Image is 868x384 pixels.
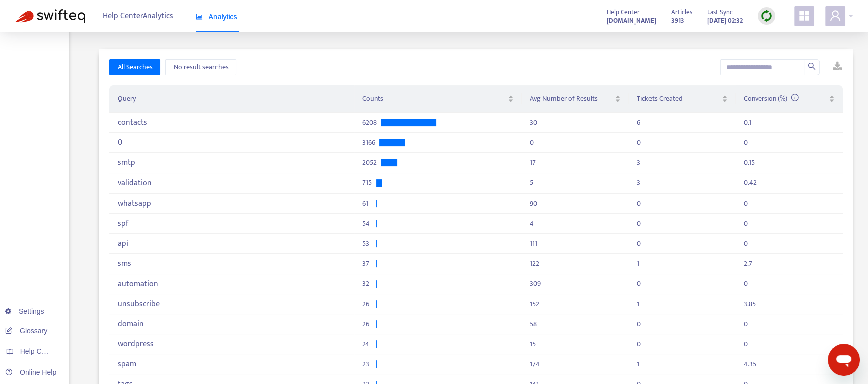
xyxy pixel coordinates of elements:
span: 6208 [362,122,377,123]
div: 0 [637,344,641,344]
div: 90 [530,203,537,204]
div: 58 [530,324,537,324]
div: 0.15 [744,162,755,163]
div: contacts [117,118,333,127]
div: sms [117,259,333,268]
a: Settings [5,307,44,315]
div: 5 [530,182,533,183]
span: Help Center Analytics [103,7,173,26]
div: 0 [744,243,748,244]
span: Avg Number of Results [530,93,613,104]
span: user [829,10,841,22]
div: 30 [530,122,537,123]
span: Tickets Created [637,93,720,104]
div: api [117,239,333,248]
div: spam [117,359,333,369]
div: 111 [530,243,537,244]
span: 53 [362,243,372,244]
span: 54 [362,223,372,224]
span: 24 [362,344,372,344]
div: 0 [744,223,748,224]
div: 0 [744,203,748,204]
div: 122 [530,263,539,264]
span: Articles [671,7,692,18]
span: Help Centers [20,347,61,355]
div: domain [117,319,333,329]
div: 15 [530,344,536,344]
div: 0 [637,283,641,284]
div: automation [117,279,333,289]
button: All Searches [109,59,160,75]
div: 2.7 [744,263,752,264]
div: spf [117,219,333,228]
img: Swifteq [15,9,85,23]
th: Counts [354,85,522,113]
a: [DOMAIN_NAME] [607,15,656,26]
span: Counts [362,93,506,104]
span: search [808,62,816,70]
span: 61 [362,203,372,204]
button: No result searches [165,59,236,75]
th: Query [109,85,354,113]
div: 17 [530,162,536,163]
span: Analytics [196,13,237,21]
th: Avg Number of Results [522,85,629,113]
span: Last Sync [707,7,733,18]
iframe: Button to launch messaging window, conversation in progress [828,344,860,376]
div: 0 [744,324,748,324]
div: whatsapp [117,199,333,208]
div: 4 [530,223,534,224]
div: validation [117,178,333,188]
div: unsubscribe [117,299,333,309]
strong: 3913 [671,15,684,26]
div: 3 [637,162,640,163]
div: 0 [530,142,534,143]
span: 2052 [362,162,377,163]
div: 309 [530,283,541,284]
div: 0.42 [744,182,757,183]
div: 3 [637,182,640,183]
div: 0.1 [744,122,751,123]
a: Online Help [5,368,56,376]
div: 1 [637,263,639,264]
span: appstore [798,10,810,22]
th: Tickets Created [629,85,736,113]
div: 0 [637,223,641,224]
div: 0 [637,203,641,204]
span: 37 [362,263,372,264]
a: Glossary [5,327,47,335]
span: 32 [362,283,372,284]
span: 715 [362,182,372,183]
div: wordpress [117,339,333,349]
span: All Searches [117,62,152,73]
div: 0 [637,243,641,244]
div: 0 [637,324,641,324]
span: No result searches [173,62,228,73]
div: 0 [117,138,333,147]
div: 0 [744,142,748,143]
div: 0 [637,142,641,143]
span: Help Center [607,7,640,18]
div: smtp [117,158,333,167]
div: 0 [744,283,748,284]
span: 26 [362,324,372,324]
div: 6 [637,122,640,123]
div: 0 [744,344,748,344]
img: sync.dc5367851b00ba804db3.png [760,10,773,22]
span: Conversion (%) [744,93,799,104]
strong: [DATE] 02:32 [707,15,743,26]
span: 3166 [362,142,375,143]
span: area-chart [196,13,203,20]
